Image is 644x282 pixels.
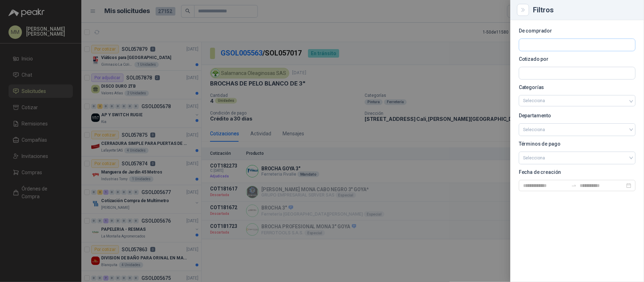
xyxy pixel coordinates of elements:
[571,183,577,188] span: to
[519,6,527,14] button: Close
[519,85,636,89] p: Categorías
[571,183,577,188] span: swap-right
[533,6,636,13] div: Filtros
[519,57,636,61] p: Cotizado por
[519,170,636,174] p: Fecha de creación
[519,142,636,146] p: Términos de pago
[519,29,636,33] p: De comprador
[519,113,636,118] p: Departamento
